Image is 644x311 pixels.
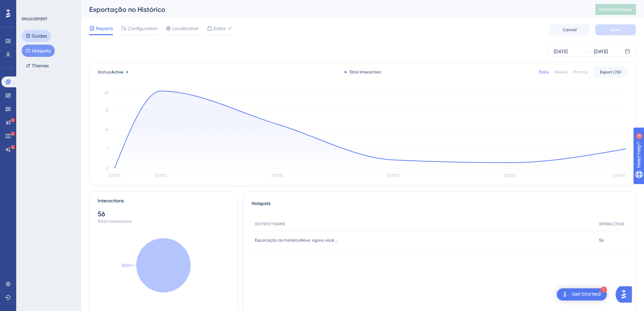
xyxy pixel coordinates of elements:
[22,45,55,57] button: Hotspots
[563,27,577,32] span: Cancel
[121,263,131,268] text: 100%
[344,69,381,75] div: Total Interaction
[601,287,607,293] div: 1
[104,90,109,95] tspan: 28
[549,24,590,35] button: Cancel
[155,173,167,178] tspan: [DATE]
[255,238,339,243] span: Exportação do históricoNovo: agora você pode baixar o histórico de transações e trabalhar seus da...
[573,69,588,75] div: Monthly
[594,67,627,77] button: Export CSV
[595,24,636,35] button: Save
[255,221,285,227] span: HOTSPOT NAME
[252,200,270,212] span: Hotspots
[554,69,568,75] div: Weekly
[107,147,109,151] tspan: 7
[89,5,578,14] div: Exportação no Histórico
[554,47,568,55] div: [DATE]
[271,173,283,178] tspan: [DATE]
[387,173,399,178] tspan: [DATE]
[594,47,608,55] div: [DATE]
[557,288,607,301] div: Open Get Started! checklist, remaining modules: 1
[504,173,515,178] tspan: [DATE]
[616,284,636,305] iframe: UserGuiding AI Assistant Launcher
[599,238,603,243] span: 56
[572,291,601,298] div: Get Started!
[106,166,109,171] tspan: 0
[16,2,42,10] span: Need Help?
[96,24,113,32] span: Reports
[111,70,123,74] span: Active
[22,30,51,42] button: Guides
[611,27,620,32] span: Save
[214,24,226,32] span: Editor
[105,108,109,113] tspan: 21
[539,69,549,75] div: Daily
[98,197,124,205] div: Interactions
[109,173,120,178] tspan: [DATE]
[561,290,569,298] img: launcher-image-alternative-text
[595,4,636,15] button: Publish Changes
[128,24,158,32] span: Configuration
[105,127,109,132] tspan: 14
[98,69,123,75] span: Status:
[613,173,625,178] tspan: [DATE]
[600,69,621,75] span: Export CSV
[22,16,47,22] div: ENGAGEMENT
[22,60,53,72] button: Themes
[172,24,199,32] span: Localization
[47,3,49,9] div: 3
[599,7,632,12] span: Publish Changes
[98,209,229,219] div: 56
[599,221,624,227] span: INTERACTION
